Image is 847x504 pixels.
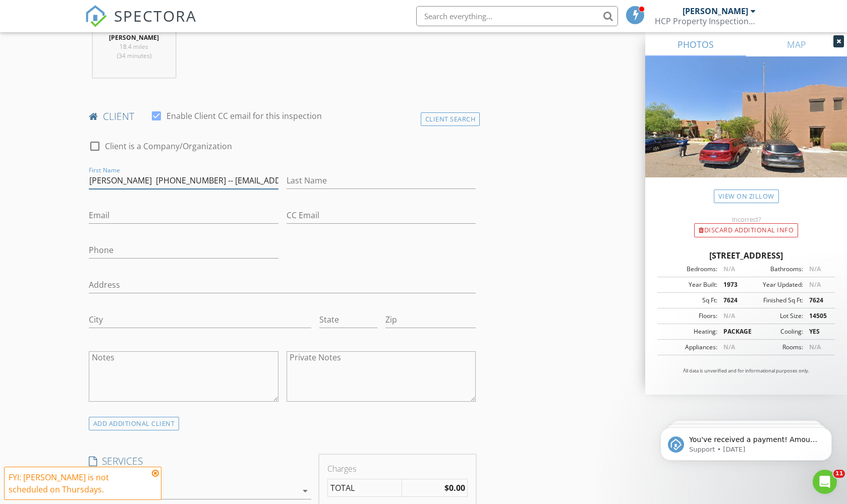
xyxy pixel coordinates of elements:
[660,296,717,305] div: Sq Ft:
[833,470,845,478] span: 11
[114,5,197,26] span: SPECTORA
[803,311,832,321] div: 14505
[683,6,748,16] div: [PERSON_NAME]
[746,296,803,305] div: Finished Sq Ft:
[89,417,180,430] div: ADD ADDITIONAL client
[813,470,837,494] iframe: Intercom live chat
[746,32,847,56] a: MAP
[746,280,803,289] div: Year Updated:
[327,479,402,497] td: TOTAL
[645,32,746,56] a: PHOTOS
[166,111,322,121] label: Enable Client CC email for this inspection
[694,223,798,237] div: Discard Additional info
[645,56,847,202] img: streetview
[717,296,746,305] div: 7624
[421,112,480,126] div: Client Search
[809,343,821,351] span: N/A
[655,16,756,26] div: HCP Property Inspections Arizona
[723,311,735,320] span: N/A
[809,280,821,289] span: N/A
[109,33,159,42] strong: [PERSON_NAME]
[444,482,465,493] strong: $0.00
[85,14,197,35] a: SPECTORA
[660,265,717,274] div: Bedrooms:
[717,327,746,336] div: PACKAGE
[746,327,803,336] div: Cooling:
[723,265,735,273] span: N/A
[746,265,803,274] div: Bathrooms:
[714,190,779,203] a: View on Zillow
[120,42,148,51] span: 18.4 miles
[117,51,151,60] span: (34 minutes)
[660,343,717,352] div: Appliances:
[327,463,468,475] div: Charges
[657,367,835,374] p: All data is unverified and for informational purposes only.
[85,5,107,27] img: The Best Home Inspection Software - Spectora
[746,311,803,321] div: Lot Size:
[660,327,717,336] div: Heating:
[89,455,311,468] h4: SERVICES
[717,280,746,289] div: 1973
[803,296,832,305] div: 7624
[657,249,835,262] div: [STREET_ADDRESS]
[746,343,803,352] div: Rooms:
[416,6,618,26] input: Search everything...
[299,485,311,497] i: arrow_drop_down
[9,471,149,495] div: FYI: [PERSON_NAME] is not scheduled on Thursdays.
[660,311,717,321] div: Floors:
[105,141,232,151] label: Client is a Company/Organization
[645,215,847,223] div: Incorrect?
[89,110,476,123] h4: client
[645,406,847,477] iframe: Intercom notifications message
[809,265,821,273] span: N/A
[723,343,735,351] span: N/A
[803,327,832,336] div: YES
[660,280,717,289] div: Year Built:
